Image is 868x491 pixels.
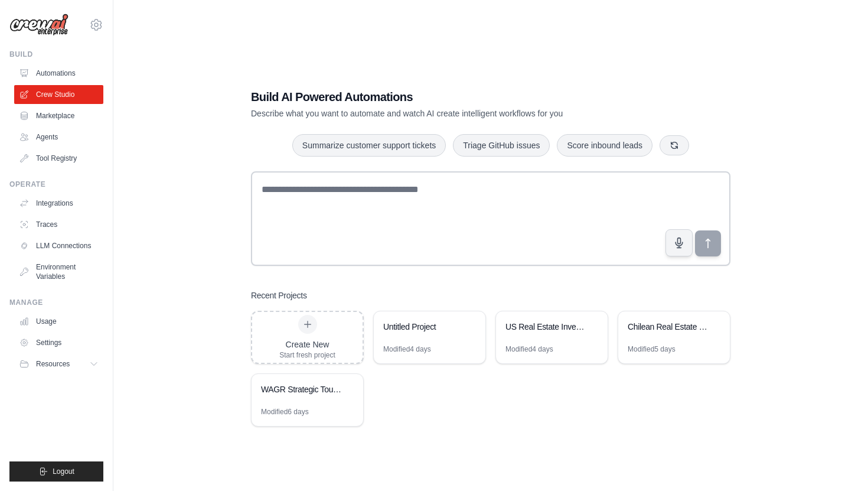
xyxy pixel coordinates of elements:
[14,128,103,147] a: Agents
[14,64,103,83] a: Automations
[628,344,676,354] div: Modified 5 days
[53,467,74,476] span: Logout
[292,134,446,157] button: Summarize customer support tickets
[628,321,709,333] div: Chilean Real Estate Investment Analyzer
[14,236,103,255] a: LLM Connections
[9,461,103,482] button: Logout
[505,321,586,333] div: US Real Estate Investment Analyzer
[36,359,70,369] span: Resources
[557,134,652,157] button: Score inbound leads
[14,355,103,373] button: Resources
[9,180,103,189] div: Operate
[251,290,307,301] h3: Recent Projects
[14,215,103,234] a: Traces
[809,434,868,491] div: Widget de chat
[14,106,103,125] a: Marketplace
[251,89,648,105] h1: Build AI Powered Automations
[279,350,335,360] div: Start fresh project
[14,258,103,286] a: Environment Variables
[9,14,68,36] img: Logo
[383,321,464,333] div: Untitled Project
[809,434,868,491] iframe: Chat Widget
[660,135,689,155] button: Get new suggestions
[14,333,103,352] a: Settings
[261,383,342,395] div: WAGR Strategic Tournament Hunter - Power Ranking Inflation Analysis
[279,339,335,350] div: Create New
[261,407,309,417] div: Modified 6 days
[14,85,103,104] a: Crew Studio
[9,298,103,307] div: Manage
[505,344,553,354] div: Modified 4 days
[14,194,103,213] a: Integrations
[251,108,648,119] p: Describe what you want to automate and watch AI create intelligent workflows for you
[453,134,550,157] button: Triage GitHub issues
[665,229,693,256] button: Click to speak your automation idea
[14,312,103,331] a: Usage
[14,149,103,168] a: Tool Registry
[383,344,431,354] div: Modified 4 days
[9,50,103,59] div: Build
